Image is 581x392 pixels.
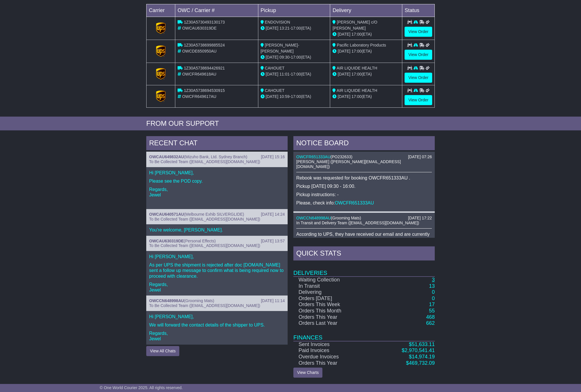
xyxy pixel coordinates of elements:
span: [DATE] [338,94,350,99]
p: Hi [PERSON_NAME], [149,314,285,319]
span: 17:00 [291,26,301,30]
td: Sent Invoices [293,341,372,348]
span: 13:21 [280,26,290,30]
img: GetCarrierServiceLogo [156,22,166,34]
div: Quick Stats [293,246,435,262]
a: View Order [405,27,432,37]
span: [DATE] [266,72,278,76]
td: Orders This Month [293,308,372,314]
span: 14,974.19 [412,354,435,360]
div: ( ) [149,212,285,217]
a: 0 [432,296,435,301]
span: [PERSON_NAME] ([PERSON_NAME][EMAIL_ADDRESS][DOMAIN_NAME]) [296,159,401,169]
td: Overdue Invoices [293,354,372,360]
div: (ETA) [332,48,400,54]
span: 469,732.09 [409,360,435,366]
span: [PERSON_NAME] c/O [PERSON_NAME] [332,20,377,30]
span: 17:00 [351,32,361,36]
div: - (ETA) [261,94,328,100]
td: Orders Last Year [293,320,372,327]
div: ( ) [149,239,285,244]
a: 468 [426,314,435,320]
span: To Be Collected Team ([EMAIL_ADDRESS][DOMAIN_NAME]) [149,303,260,308]
img: GetCarrierServiceLogo [156,90,166,102]
span: OWCFR649618AU [182,72,216,76]
a: 55 [429,308,435,314]
div: ( ) [296,155,432,159]
p: Rebook was requested for booking OWCFR651333AU . [296,175,432,181]
div: - (ETA) [261,25,328,31]
a: OWCCN648998AU [296,216,331,220]
div: (ETA) [332,71,400,77]
div: ( ) [149,298,285,303]
p: We will forward the contact details of the shipper to UPS. [149,322,285,328]
div: - (ETA) [261,54,328,60]
a: $469,732.09 [406,360,435,366]
span: Personal Effects [185,239,214,243]
td: Orders [DATE] [293,296,372,302]
a: 13 [429,283,435,289]
a: $14,974.19 [409,354,435,360]
td: Carrier [147,4,175,17]
span: [DATE] [266,26,278,30]
span: Mizuho Bank, Ltd. Sydney Branch [185,155,246,159]
div: ( ) [296,216,432,221]
td: Waiting Collection [293,277,372,283]
div: (ETA) [332,94,400,100]
span: [PERSON_NAME]-[PERSON_NAME] [261,43,299,53]
span: Melbourne Exhib SILVERGLIDE [185,212,243,217]
span: Pacific Laboratory Products [337,43,386,47]
div: [DATE] 14:24 [261,212,285,217]
span: 17:00 [351,94,361,99]
p: Please, check info: [296,200,432,206]
td: Pickup [258,4,330,17]
a: OWCAU630319DE [149,239,184,243]
td: Paid Invoices [293,347,372,354]
p: Regards, Jewel [149,331,285,341]
span: 17:00 [291,72,301,76]
div: [DATE] 07:26 [408,155,432,159]
div: FROM OUR SUPPORT [146,119,435,128]
td: Delivery [330,4,402,17]
span: [DATE] [338,49,350,53]
img: GetCarrierServiceLogo [156,68,166,80]
span: [DATE] [338,72,350,76]
span: In Transit and Delivery Team ([EMAIL_ADDRESS][DOMAIN_NAME]) [296,221,419,225]
a: OWCAU649832AU [149,155,184,159]
span: PO232633 [332,155,351,159]
span: 1Z30A5730493130173 [184,20,225,24]
span: 09:30 [280,55,290,59]
span: CAHOUET [265,88,284,93]
a: View Charts [293,368,322,378]
div: ( ) [149,155,285,159]
a: $2,970,541.41 [402,347,435,353]
p: Hi [PERSON_NAME], [149,254,285,259]
p: You're welcome, [PERSON_NAME]. [149,227,285,233]
a: 662 [426,320,435,326]
span: Grooming Mats [332,216,360,220]
a: 0 [432,289,435,295]
span: [DATE] [266,94,278,99]
span: OWCAU630319DE [182,26,217,30]
div: [DATE] 11:14 [261,298,285,303]
span: [DATE] [266,55,278,59]
p: Please see the POD copy. [149,178,285,184]
a: $51,633.11 [409,341,435,347]
p: Regards, Jewel [149,282,285,293]
div: NOTICE BOARD [293,136,435,152]
span: 1Z30A5738694426921 [184,66,225,70]
span: OWCDE650950AU [182,49,217,53]
span: To Be Collected Team ([EMAIL_ADDRESS][DOMAIN_NAME]) [149,217,260,221]
td: Delivering [293,289,372,296]
td: Deliveries [293,262,435,277]
span: © One World Courier 2025. All rights reserved. [100,385,183,390]
div: - (ETA) [261,71,328,77]
button: View All Chats [146,346,179,356]
td: Status [402,4,435,17]
div: [DATE] 15:16 [261,155,285,159]
td: Orders This Year [293,360,372,366]
span: AIR LIQUIDE HEALTH [337,66,377,70]
span: 1Z30A5738694530915 [184,88,225,93]
a: OWCAU640571AU [149,212,184,217]
a: View Order [405,73,432,83]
